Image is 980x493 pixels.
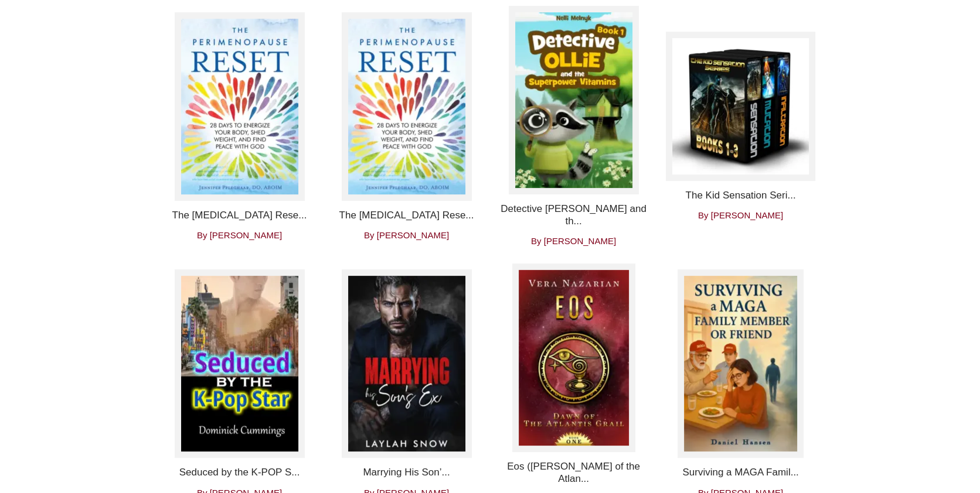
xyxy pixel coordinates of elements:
a: The Perimenopause Reset: 28 Days to Energize Your Body, Shed Weight, and Find Peace with God The ... [165,12,314,241]
h4: The Kid Sensation Seri... [666,190,815,201]
img: The Kid Sensation Series (Books 1 – 3) [666,32,815,181]
img: Seduced by the K-POP Star (Forbidden Bonds) [175,269,305,458]
img: The Perimenopause Reset: 28 Days to Energize Your Body, Shed Weight, and Find Peace with God [175,12,305,201]
img: Detective Ollie and the Superpower Vitamins: A Book for Developing Children’s Emotional Intellige... [509,6,639,194]
h4: The [MEDICAL_DATA] Rese... [165,210,314,221]
img: Marrying His Son’s Ex [342,269,472,458]
span: By [PERSON_NAME] [531,236,616,246]
a: The Perimenopause Reset: 28 Days to Energize Your Body, Shed Weight, and Find Peace with God The ... [332,12,481,241]
img: Surviving a MAGA Family Member or Friend: Your Guide to Boundaries, Empathy, and Sanity. [678,269,804,458]
a: Detective Ollie and the Superpower Vitamins: A Book for Developing Children’s Emotional Intellige... [499,6,648,246]
h4: Eos ([PERSON_NAME] of the Atlan... [499,461,648,485]
span: By [PERSON_NAME] [364,230,449,240]
img: The Perimenopause Reset: 28 Days to Energize Your Body, Shed Weight, and Find Peace with God [342,12,472,201]
h4: Surviving a MAGA Famil... [666,467,815,478]
a: The Kid Sensation Series (Books 1 – 3) The Kid Sensation Seri... By [PERSON_NAME] [666,32,815,221]
h4: The [MEDICAL_DATA] Rese... [332,210,481,221]
h4: Marrying His Son’... [332,467,481,478]
span: By [PERSON_NAME] [698,210,783,220]
span: By [PERSON_NAME] [197,230,282,240]
h4: Seduced by the K-POP S... [165,467,314,478]
h4: Detective [PERSON_NAME] and th... [499,203,648,227]
img: Eos (Dawn of the Atlantis Grail Book 1) [512,263,635,452]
